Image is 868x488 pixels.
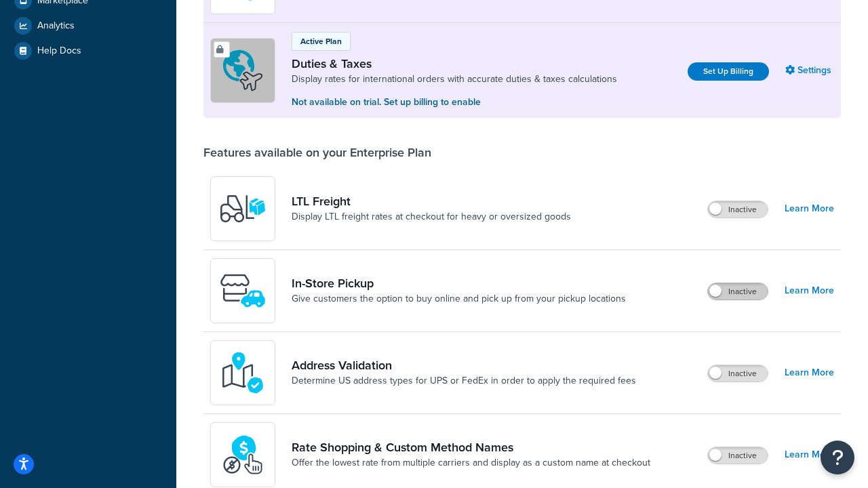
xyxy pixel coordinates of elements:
[785,199,834,218] a: Learn More
[219,431,267,479] img: icon-duo-feat-rate-shopping-ecdd8bed.png
[785,281,834,300] a: Learn More
[292,292,626,306] a: Give customers the option to buy online and pick up from your pickup locations
[785,61,834,80] a: Settings
[292,73,617,86] a: Display rates for international orders with accurate duties & taxes calculations
[37,45,81,57] span: Help Docs
[219,349,267,396] img: kIG8fy0lQAAAABJRU5ErkJggg==
[708,447,768,464] label: Inactive
[785,445,834,464] a: Learn More
[203,145,431,160] div: Features available on your Enterprise Plan
[785,363,834,382] a: Learn More
[10,14,166,38] a: Analytics
[292,210,571,224] a: Display LTL freight rates at checkout for heavy or oversized goods
[292,276,626,291] a: In-Store Pickup
[292,456,650,470] a: Offer the lowest rate from multiple carriers and display as a custom name at checkout
[292,95,617,110] p: Not available on trial. Set up billing to enable
[219,185,267,232] img: y79ZsPf0fXUFUhFXDzUgf+ktZg5F2+ohG75+v3d2s1D9TjoU8PiyCIluIjV41seZevKCRuEjTPPOKHJsQcmKCXGdfprl3L4q7...
[708,283,768,300] label: Inactive
[292,358,636,373] a: Address Validation
[37,20,75,32] span: Analytics
[300,35,342,47] p: Active Plan
[219,267,267,314] img: wfgcfpwTIucLEAAAAASUVORK5CYII=
[292,374,636,388] a: Determine US address types for UPS or FedEx in order to apply the required fees
[708,365,768,382] label: Inactive
[10,39,166,63] a: Help Docs
[821,441,854,474] button: Open Resource Center
[688,62,769,81] a: Set Up Billing
[292,194,571,209] a: LTL Freight
[292,440,650,455] a: Rate Shopping & Custom Method Names
[708,201,768,218] label: Inactive
[292,56,617,71] a: Duties & Taxes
